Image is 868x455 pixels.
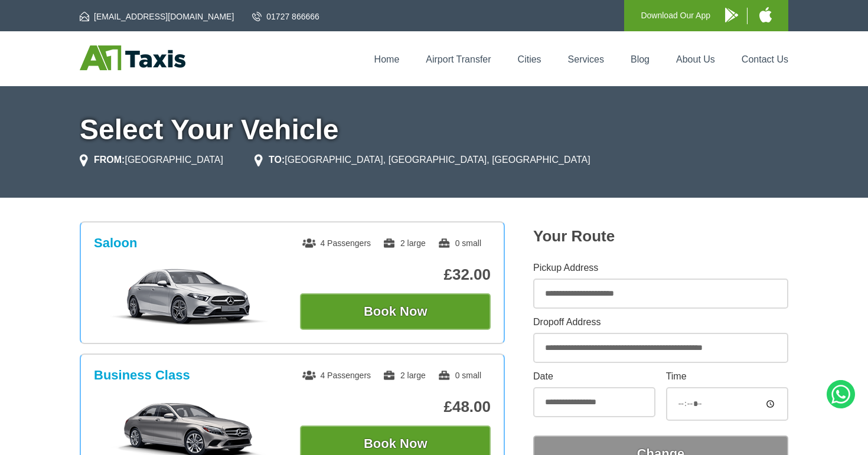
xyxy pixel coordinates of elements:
h1: Select Your Vehicle [80,116,788,144]
a: Contact Us [742,54,788,64]
img: A1 Taxis iPhone App [759,7,772,22]
label: Pickup Address [533,263,788,273]
h3: Business Class [94,368,190,383]
a: Home [374,54,400,64]
img: Saloon [100,267,278,326]
img: A1 Taxis Android App [725,8,738,22]
li: [GEOGRAPHIC_DATA] [80,153,223,167]
label: Time [666,372,788,381]
a: About Us [676,54,715,64]
span: 4 Passengers [302,371,371,380]
span: 0 small [438,238,481,248]
a: 01727 866666 [252,11,319,22]
iframe: chat widget [706,429,862,455]
span: 4 Passengers [302,238,371,248]
a: Blog [631,54,650,64]
a: Airport Transfer [426,54,491,64]
a: Services [568,54,604,64]
a: Cities [518,54,541,64]
button: Book Now [300,293,491,330]
h2: Your Route [533,227,788,245]
label: Date [533,372,655,381]
p: £32.00 [300,266,491,284]
span: 0 small [438,371,481,380]
p: Download Our App [641,8,710,23]
span: 2 large [383,371,426,380]
strong: TO: [269,155,285,165]
h3: Saloon [94,235,137,251]
img: A1 Taxis St Albans LTD [80,45,185,70]
p: £48.00 [300,398,491,416]
li: [GEOGRAPHIC_DATA], [GEOGRAPHIC_DATA], [GEOGRAPHIC_DATA] [254,153,590,167]
span: 2 large [383,238,426,248]
label: Dropoff Address [533,317,788,327]
a: [EMAIL_ADDRESS][DOMAIN_NAME] [80,11,234,22]
strong: FROM: [94,155,125,165]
